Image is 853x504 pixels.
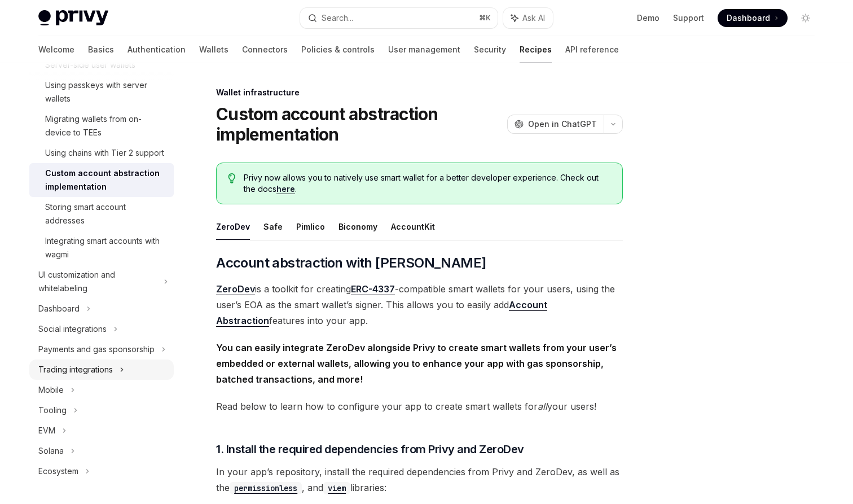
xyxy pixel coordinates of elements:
[718,9,788,27] a: Dashboard
[216,213,250,240] button: ZeroDev
[797,9,815,27] button: Toggle dark mode
[474,36,506,63] a: Security
[38,302,80,315] div: Dashboard
[88,36,114,63] a: Basics
[38,36,74,63] a: Welcome
[216,398,623,414] span: Read below to learn how to configure your app to create smart wallets for your users!
[29,75,174,109] a: Using passkeys with server wallets
[388,36,460,63] a: User management
[29,197,174,231] a: Storing smart account addresses
[38,268,157,295] div: UI customization and whitelabeling
[29,109,174,143] a: Migrating wallets from on-device to TEEs
[520,36,552,63] a: Recipes
[45,166,167,194] div: Custom account abstraction implementation
[29,163,174,197] a: Custom account abstraction implementation
[127,36,186,63] a: Authentication
[538,401,547,412] em: all
[351,283,395,295] a: ERC-4337
[45,146,164,160] div: Using chains with Tier 2 support
[216,254,486,272] span: Account abstraction with [PERSON_NAME]
[338,213,377,240] button: Biconomy
[522,12,545,24] span: Ask AI
[230,482,302,494] code: permissionless
[38,444,64,458] div: Solana
[263,213,283,240] button: Safe
[38,322,107,336] div: Social integrations
[38,464,78,478] div: Ecosystem
[323,482,350,493] a: viem
[216,441,524,457] span: 1. Install the required dependencies from Privy and ZeroDev
[38,343,155,356] div: Payments and gas sponsorship
[216,464,623,496] span: In your app’s repository, install the required dependencies from Privy and ZeroDev, as well as th...
[300,8,498,28] button: Search...⌘K
[45,78,167,106] div: Using passkeys with server wallets
[45,112,167,139] div: Migrating wallets from on-device to TEEs
[242,36,288,63] a: Connectors
[479,14,491,23] span: ⌘ K
[45,200,167,227] div: Storing smart account addresses
[38,10,108,26] img: light logo
[323,482,350,494] code: viem
[216,87,623,98] div: Wallet infrastructure
[230,482,302,493] a: permissionless
[216,104,503,144] h1: Custom account abstraction implementation
[216,283,255,295] a: ZeroDev
[301,36,375,63] a: Policies & controls
[29,231,174,265] a: Integrating smart accounts with wagmi
[276,184,295,194] a: here
[673,12,704,24] a: Support
[727,12,770,24] span: Dashboard
[38,383,64,397] div: Mobile
[322,11,353,25] div: Search...
[637,12,659,24] a: Demo
[38,363,113,376] div: Trading integrations
[216,342,617,385] strong: You can easily integrate ZeroDev alongside Privy to create smart wallets from your user’s embedde...
[296,213,325,240] button: Pimlico
[38,424,55,437] div: EVM
[507,115,604,134] button: Open in ChatGPT
[391,213,435,240] button: AccountKit
[528,119,597,130] span: Open in ChatGPT
[45,234,167,261] div: Integrating smart accounts with wagmi
[244,172,611,195] span: Privy now allows you to natively use smart wallet for a better developer experience. Check out th...
[29,143,174,163] a: Using chains with Tier 2 support
[38,404,67,417] div: Tooling
[216,281,623,328] span: is a toolkit for creating -compatible smart wallets for your users, using the user’s EOA as the s...
[503,8,553,28] button: Ask AI
[228,173,236,183] svg: Tip
[565,36,619,63] a: API reference
[199,36,228,63] a: Wallets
